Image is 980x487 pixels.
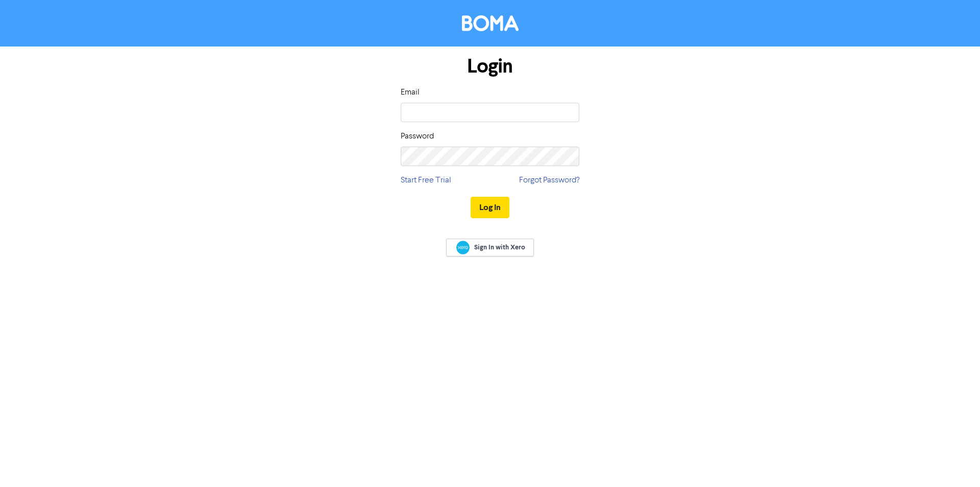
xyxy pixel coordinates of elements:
[474,243,525,252] span: Sign In with Xero
[456,241,470,254] img: Xero logo
[401,86,420,99] label: Email
[401,130,434,143] label: Password
[462,15,519,31] img: BOMA Logo
[471,197,509,218] button: Log In
[929,438,980,487] iframe: Chat Widget
[401,174,451,187] a: Start Free Trial
[446,239,534,257] a: Sign In with Xero
[401,55,579,78] h1: Login
[519,174,579,187] a: Forgot Password?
